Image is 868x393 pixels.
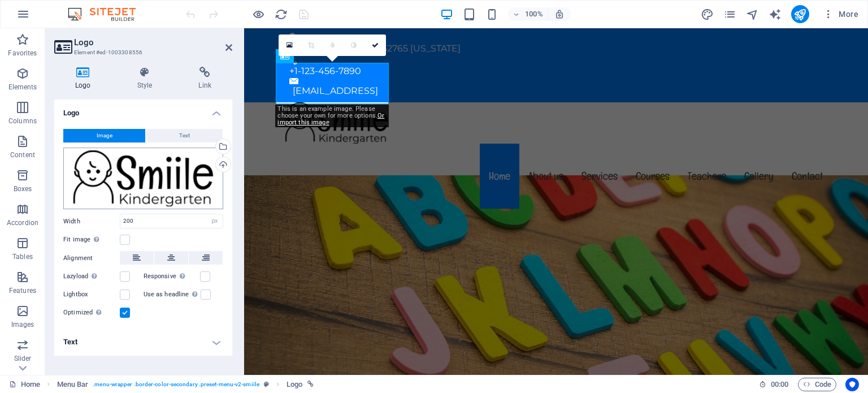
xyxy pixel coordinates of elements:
[251,7,265,21] button: Click here to leave preview mode and continue editing
[771,378,788,391] span: 00 00
[144,270,200,283] label: Responsive
[12,252,33,261] p: Tables
[364,34,386,56] a: Confirm ( Ctrl ⏎ )
[63,218,120,224] label: Width
[116,67,178,90] h4: Style
[769,7,782,21] button: text_generator
[723,7,737,21] button: pages
[525,7,543,21] h6: 100%
[8,49,37,58] p: Favorites
[279,34,300,56] a: Select files from the file manager, stock photos, or upload file(s)
[746,7,759,21] button: navigator
[701,8,714,21] i: Design (Ctrl+Alt+Y)
[803,378,831,391] span: Code
[793,8,806,21] i: Publish
[791,5,809,23] button: publish
[179,129,190,142] span: Text
[63,252,120,265] label: Alignment
[9,286,36,295] p: Features
[287,378,302,391] span: Click to select. Double-click to edit
[14,354,32,363] p: Slider
[823,8,858,20] span: More
[264,381,269,387] i: This element is a customizable preset
[54,100,232,120] h4: Logo
[63,306,120,319] label: Optimized
[8,116,37,126] p: Columns
[759,378,789,391] h6: Session time
[63,233,120,247] label: Fit image
[274,7,288,21] button: reload
[818,5,863,23] button: More
[144,288,201,301] label: Use as headline
[798,378,836,391] button: Code
[322,34,343,56] a: Blur
[277,112,384,126] a: Or import this image
[701,7,714,21] button: design
[63,148,223,210] div: smiile.png
[63,288,120,301] label: Lightbox
[307,381,314,387] i: This element is linked
[300,34,322,56] a: Crop mode
[54,67,116,90] h4: Logo
[74,47,210,58] h3: Element #ed-1003308556
[769,8,782,21] i: AI Writer
[723,8,736,21] i: Pages (Ctrl+Alt+S)
[63,129,145,142] button: Image
[845,378,859,391] button: Usercentrics
[10,150,35,159] p: Content
[93,378,259,391] span: . menu-wrapper .border-color-secondary .preset-menu-v2-smiile
[146,129,223,142] button: Text
[57,378,89,391] span: Click to select. Double-click to edit
[275,8,288,21] i: Reload page
[65,7,150,21] img: Editor Logo
[63,270,120,283] label: Lazyload
[275,105,389,127] div: This is an example image. Please choose your own for more options.
[8,83,37,92] p: Elements
[9,378,40,391] a: Click to cancel selection. Double-click to open Pages
[343,34,364,56] a: Greyscale
[508,7,548,21] button: 100%
[746,8,759,21] i: Navigator
[74,37,232,47] h2: Logo
[554,9,565,19] i: On resize automatically adjust zoom level to fit chosen device.
[54,329,232,356] h4: Text
[779,380,780,388] span: :
[177,67,232,90] h4: Link
[97,129,112,142] span: Image
[7,218,38,227] p: Accordion
[14,184,32,193] p: Boxes
[11,320,34,329] p: Images
[57,378,314,391] nav: breadcrumb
